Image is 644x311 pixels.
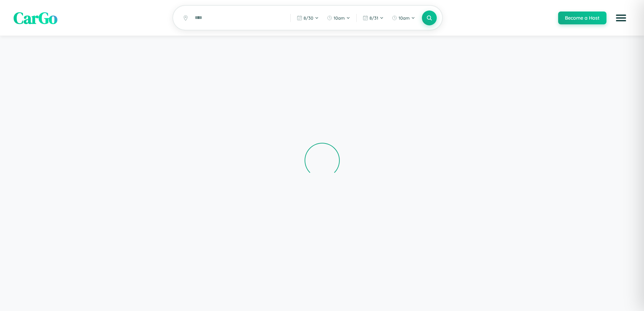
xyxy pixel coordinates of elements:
[558,12,606,24] button: Become a Host
[359,13,387,23] button: 8/31
[334,15,345,21] span: 10am
[293,13,322,23] button: 8/30
[369,15,378,21] span: 8 / 31
[14,7,57,29] span: CarGo
[388,13,419,23] button: 10am
[324,13,354,23] button: 10am
[399,15,410,21] span: 10am
[304,15,313,21] span: 8 / 30
[612,8,630,27] button: Open menu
